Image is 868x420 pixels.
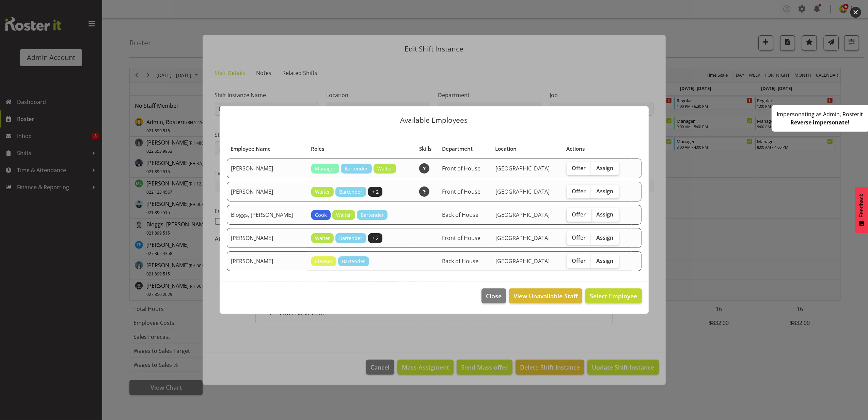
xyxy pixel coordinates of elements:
span: View Unavailable Staff [514,291,578,300]
span: Bartender [339,235,362,242]
span: Bartender [339,188,362,196]
span: Back of House [442,211,478,219]
span: Location [495,145,517,153]
span: Bartender [345,165,368,172]
span: Waiter [377,165,392,172]
td: [PERSON_NAME] [227,251,307,271]
span: + 2 [372,235,379,242]
button: Close [482,288,506,303]
button: Select Employee [585,288,642,303]
span: + 2 [372,188,379,196]
span: Close [486,291,502,300]
span: Select Employee [590,292,637,300]
span: Bartender [361,211,384,219]
td: [PERSON_NAME] [227,228,307,248]
span: Offer [572,211,586,218]
span: Front of House [442,165,480,172]
button: View Unavailable Staff [509,288,582,303]
span: Feedback [858,194,865,217]
span: Bartender [342,258,365,265]
span: Actions [566,145,585,153]
span: Back of House [442,257,478,265]
span: Roles [311,145,324,153]
span: Front of House [442,234,480,242]
span: Assign [597,234,614,241]
span: Front of House [442,188,480,195]
span: Assign [597,211,614,218]
span: Cook [315,211,327,219]
span: [GEOGRAPHIC_DATA] [495,234,550,242]
span: Assign [597,257,614,264]
span: Manager [315,165,335,172]
span: [GEOGRAPHIC_DATA] [495,257,550,265]
span: Assign [597,165,614,171]
span: [GEOGRAPHIC_DATA] [495,211,550,219]
span: [GEOGRAPHIC_DATA] [495,165,550,172]
span: Offer [572,188,586,195]
td: [PERSON_NAME] [227,159,307,178]
p: Available Employees [226,117,642,124]
td: Bloggs, [PERSON_NAME] [227,205,307,225]
span: Cleaner [315,258,333,265]
span: Waiter [336,211,351,219]
a: Reverse impersonate! [790,119,849,126]
span: Skills [419,145,431,153]
span: Employee Name [231,145,271,153]
p: Impersonating as Admin, Rosterit [777,110,863,118]
span: Waiter [315,235,330,242]
td: [PERSON_NAME] [227,182,307,201]
span: Offer [572,165,586,171]
span: Department [442,145,473,153]
span: Offer [572,257,586,264]
span: Assign [597,188,614,195]
span: Offer [572,234,586,241]
button: Feedback - Show survey [855,187,868,233]
span: Waiter [315,188,330,196]
span: [GEOGRAPHIC_DATA] [495,188,550,195]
